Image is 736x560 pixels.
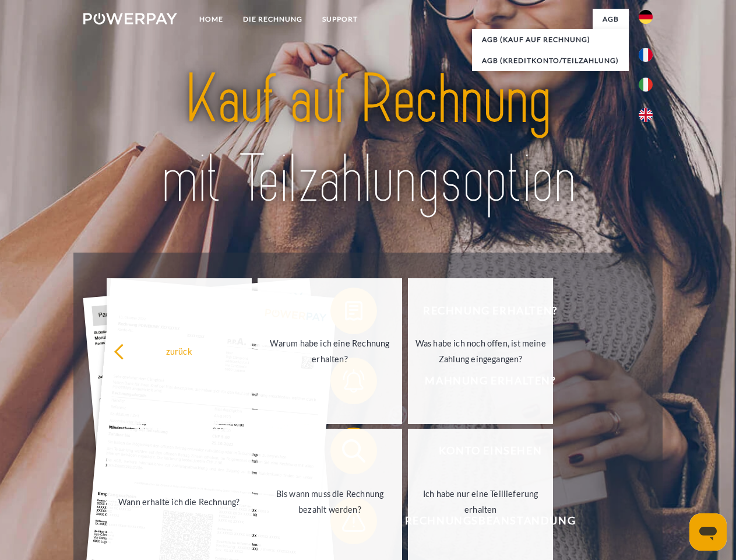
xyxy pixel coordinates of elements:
a: Was habe ich noch offen, ist meine Zahlung eingegangen? [408,278,553,424]
div: Was habe ich noch offen, ist meine Zahlung eingegangen? [415,335,546,367]
img: fr [639,48,653,62]
img: logo-powerpay-white.svg [83,13,177,24]
div: Ich habe nur eine Teillieferung erhalten [415,486,546,517]
a: SUPPORT [312,9,368,30]
img: title-powerpay_de.svg [111,56,625,223]
div: Wann erhalte ich die Rechnung? [114,494,245,509]
img: en [639,108,653,122]
a: Home [189,9,233,30]
a: DIE RECHNUNG [233,9,312,30]
a: AGB (Kreditkonto/Teilzahlung) [472,50,629,71]
div: Bis wann muss die Rechnung bezahlt werden? [265,486,396,517]
a: agb [593,9,629,30]
iframe: Schaltfläche zum Öffnen des Messaging-Fensters [689,513,727,551]
img: it [639,78,653,92]
img: de [639,10,653,24]
div: zurück [114,343,245,359]
a: AGB (Kauf auf Rechnung) [472,29,629,50]
div: Warum habe ich eine Rechnung erhalten? [265,335,396,367]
